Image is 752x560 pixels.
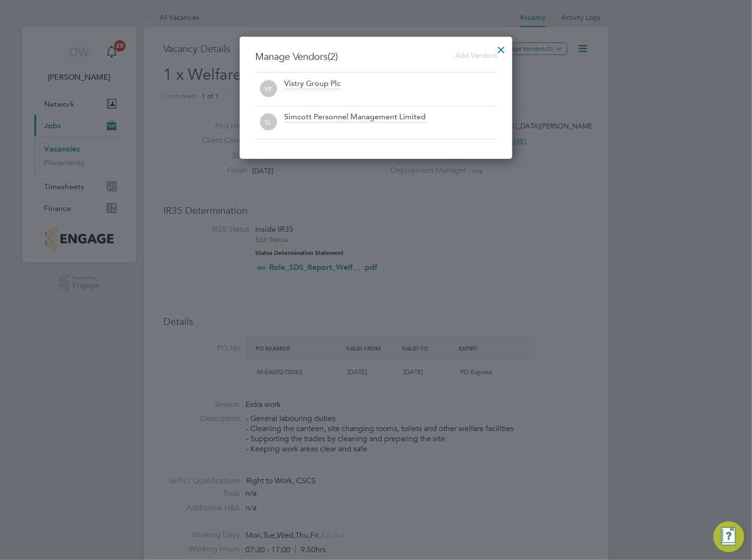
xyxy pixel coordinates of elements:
[260,81,277,98] span: VP
[328,50,338,63] span: (2)
[260,114,277,131] span: SL
[284,112,426,123] div: Simcott Personnel Management Limited
[255,50,497,63] h3: Manage Vendors
[455,51,497,60] span: Add Vendors
[284,79,341,89] div: Vistry Group Plc
[713,521,744,552] button: Engage Resource Center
